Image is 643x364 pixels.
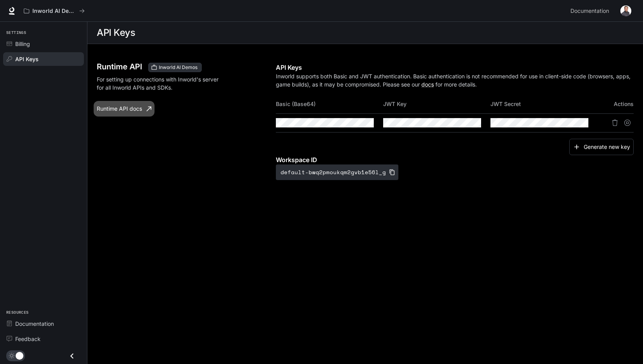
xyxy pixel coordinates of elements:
[609,117,621,129] button: Delete API key
[276,63,634,72] p: API Keys
[421,81,434,88] a: docs
[598,95,634,113] th: Actions
[569,139,634,155] button: Generate new key
[15,40,30,48] span: Billing
[490,95,598,113] th: JWT Secret
[94,101,155,117] a: Runtime API docs
[276,155,634,164] p: Workspace ID
[20,3,88,19] button: All workspaces
[15,335,41,343] span: Feedback
[97,25,135,41] h1: API Keys
[570,6,609,16] span: Documentation
[16,351,23,360] span: Dark mode toggle
[156,64,201,71] span: Inworld AI Demos
[3,37,84,51] a: Billing
[276,72,634,88] p: Inworld supports both Basic and JWT authentication. Basic authentication is not recommended for u...
[276,95,383,113] th: Basic (Base64)
[15,55,39,63] span: API Keys
[3,52,84,66] a: API Keys
[383,95,490,113] th: JWT Key
[148,63,202,72] div: These keys will apply to your current workspace only
[618,3,634,19] button: User avatar
[3,317,84,330] a: Documentation
[621,117,634,129] button: Suspend API key
[32,8,76,14] p: Inworld AI Demos
[3,332,84,346] a: Feedback
[15,320,54,328] span: Documentation
[567,3,615,19] a: Documentation
[620,5,631,16] img: User avatar
[276,164,398,180] button: default-bwq2pmoukqm2gvb1e56l_g
[97,63,142,71] h3: Runtime API
[97,75,226,92] p: For setting up connections with Inworld's server for all Inworld APIs and SDKs.
[63,348,81,364] button: Close drawer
